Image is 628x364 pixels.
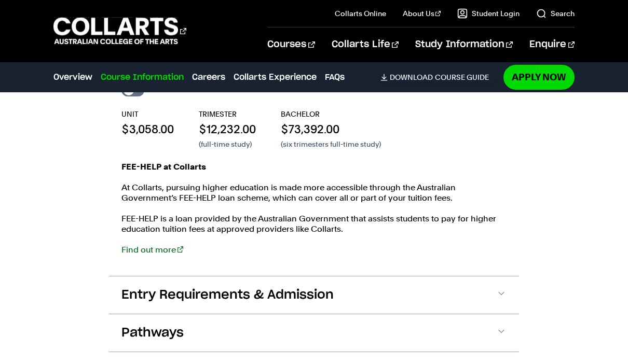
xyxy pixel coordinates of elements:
[529,27,575,62] a: Enquire
[332,27,399,62] a: Collarts Life
[199,109,256,119] p: TRIMESTER
[390,73,433,82] span: Download
[415,27,513,62] a: Study Information
[325,71,345,83] a: FAQs
[457,8,520,19] a: Student Login
[121,109,174,119] p: UNIT
[380,73,497,82] a: DownloadCourse Guide
[234,71,317,83] a: Collarts Experience
[267,27,315,62] a: Courses
[121,121,174,137] p: $3,058.00
[121,245,183,255] a: Find out more
[199,139,256,149] p: (full-time study)
[335,8,386,19] a: Collarts Online
[121,214,507,234] p: FEE-HELP is a loan provided by the Australian Government that assists students to pay for higher ...
[281,121,381,137] p: $73,392.00
[53,71,92,83] a: Overview
[121,325,184,341] span: Pathways
[109,39,519,276] div: Fees & Scholarships
[192,71,225,83] a: Careers
[121,287,334,303] span: Entry Requirements & Admission
[121,162,206,172] strong: FEE-HELP at Collarts
[101,71,184,83] a: Course Information
[199,121,256,137] p: $12,232.00
[536,8,575,19] a: Search
[109,276,519,314] button: Entry Requirements & Admission
[53,16,186,46] div: Go to homepage
[503,65,575,89] a: Apply Now
[121,183,507,203] p: At Collarts, pursuing higher education is made more accessible through the Australian Government’...
[109,314,519,352] button: Pathways
[281,139,381,149] p: (six trimesters full-time study)
[281,109,381,119] p: BACHELOR
[403,8,441,19] a: About Us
